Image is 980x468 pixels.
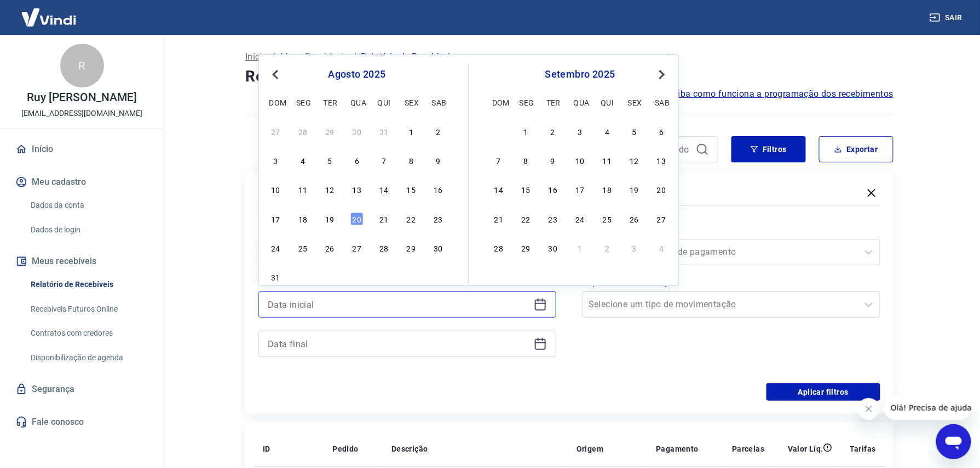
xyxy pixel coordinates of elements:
[26,322,151,344] a: Contratos com credores
[655,212,668,225] div: Choose sábado, 27 de setembro de 2025
[361,50,455,63] p: Relatório de Recebíveis
[850,443,876,454] p: Tarifas
[296,241,309,254] div: Choose segunda-feira, 25 de agosto de 2025
[519,125,532,138] div: Choose segunda-feira, 1 de setembro de 2025
[628,154,641,167] div: Choose sexta-feira, 12 de setembro de 2025
[492,183,505,196] div: Choose domingo, 14 de setembro de 2025
[519,212,532,225] div: Choose segunda-feira, 22 de setembro de 2025
[492,241,505,254] div: Choose domingo, 28 de setembro de 2025
[432,183,445,196] div: Choose sábado, 16 de agosto de 2025
[269,183,283,196] div: Choose domingo, 10 de agosto de 2025
[26,194,151,217] a: Dados da conta
[324,271,337,284] div: Choose terça-feira, 2 de setembro de 2025
[350,96,364,109] div: qua
[378,183,391,196] div: Choose quinta-feira, 14 de agosto de 2025
[296,154,309,167] div: Choose segunda-feira, 4 de agosto de 2025
[268,68,446,81] div: agosto 2025
[405,96,418,109] div: sex
[21,108,142,119] p: [EMAIL_ADDRESS][DOMAIN_NAME]
[245,50,267,63] a: Início
[601,154,614,167] div: Choose quinta-feira, 11 de setembro de 2025
[60,44,104,87] div: R
[13,1,84,34] img: Vindi
[546,183,560,196] div: Choose terça-feira, 16 de setembro de 2025
[519,183,532,196] div: Choose segunda-feira, 15 de setembro de 2025
[296,96,309,109] div: seg
[324,154,337,167] div: Choose terça-feira, 5 de agosto de 2025
[324,212,337,225] div: Choose terça-feira, 19 de agosto de 2025
[585,224,878,237] label: Forma de Pagamento
[269,241,283,254] div: Choose domingo, 24 de agosto de 2025
[628,183,641,196] div: Choose sexta-feira, 19 de setembro de 2025
[655,96,668,109] div: sab
[27,92,136,103] p: Ruy [PERSON_NAME]
[858,398,880,420] iframe: Fechar mensagem
[601,183,614,196] div: Choose quinta-feira, 18 de setembro de 2025
[655,68,668,81] button: Next Month
[378,271,391,284] div: Choose quinta-feira, 4 de setembro de 2025
[350,271,364,284] div: Choose quarta-feira, 3 de setembro de 2025
[432,96,445,109] div: sab
[269,68,282,81] button: Previous Month
[519,96,532,109] div: seg
[296,271,309,284] div: Choose segunda-feira, 1 de setembro de 2025
[378,154,391,167] div: Choose quinta-feira, 7 de agosto de 2025
[788,443,823,454] p: Valor Líq.
[628,125,641,138] div: Choose sexta-feira, 5 de setembro de 2025
[936,424,971,459] iframe: Botão para abrir a janela de mensagens
[601,212,614,225] div: Choose quinta-feira, 25 de setembro de 2025
[26,219,151,241] a: Dados de login
[656,443,699,454] p: Pagamento
[269,271,283,284] div: Choose domingo, 31 de agosto de 2025
[732,443,764,454] p: Parcelas
[432,271,445,284] div: Choose sábado, 6 de setembro de 2025
[432,154,445,167] div: Choose sábado, 9 de agosto de 2025
[628,96,641,109] div: sex
[405,154,418,167] div: Choose sexta-feira, 8 de agosto de 2025
[405,241,418,254] div: Choose sexta-feira, 29 de agosto de 2025
[13,249,151,273] button: Meus recebíveis
[391,443,428,454] p: Descrição
[405,183,418,196] div: Choose sexta-feira, 15 de agosto de 2025
[269,154,283,167] div: Choose domingo, 3 de agosto de 2025
[628,212,641,225] div: Choose sexta-feira, 26 de setembro de 2025
[405,125,418,138] div: Choose sexta-feira, 1 de agosto de 2025
[731,136,806,162] button: Filtros
[350,212,364,225] div: Choose quarta-feira, 20 de agosto de 2025
[574,125,587,138] div: Choose quarta-feira, 3 de setembro de 2025
[245,66,893,87] h4: Relatório de Recebíveis
[574,183,587,196] div: Choose quarta-feira, 17 de setembro de 2025
[655,154,668,167] div: Choose sábado, 13 de setembro de 2025
[432,125,445,138] div: Choose sábado, 2 de agosto de 2025
[26,273,151,296] a: Relatório de Recebíveis
[601,96,614,109] div: qui
[492,154,505,167] div: Choose domingo, 7 de setembro de 2025
[927,8,967,28] button: Sair
[296,125,309,138] div: Choose segunda-feira, 28 de julho de 2025
[574,241,587,254] div: Choose quarta-feira, 1 de outubro de 2025
[378,125,391,138] div: Choose quinta-feira, 31 de julho de 2025
[884,396,971,420] iframe: Mensagem da empresa
[601,125,614,138] div: Choose quinta-feira, 4 de setembro de 2025
[350,154,364,167] div: Choose quarta-feira, 6 de agosto de 2025
[268,124,446,285] div: month 2025-08
[667,87,893,101] a: Saiba como funciona a programação dos recebimentos
[574,154,587,167] div: Choose quarta-feira, 10 de setembro de 2025
[546,241,560,254] div: Choose terça-feira, 30 de setembro de 2025
[13,410,151,434] a: Fale conosco
[492,125,505,138] div: Choose domingo, 31 de agosto de 2025
[546,96,560,109] div: ter
[546,154,560,167] div: Choose terça-feira, 9 de setembro de 2025
[263,443,270,454] p: ID
[296,212,309,225] div: Choose segunda-feira, 18 de agosto de 2025
[577,443,603,454] p: Origem
[324,125,337,138] div: Choose terça-feira, 29 de julho de 2025
[432,241,445,254] div: Choose sábado, 30 de agosto de 2025
[574,212,587,225] div: Choose quarta-feira, 24 de setembro de 2025
[350,241,364,254] div: Choose quarta-feira, 27 de agosto de 2025
[432,212,445,225] div: Choose sábado, 23 de agosto de 2025
[269,212,283,225] div: Choose domingo, 17 de agosto de 2025
[378,241,391,254] div: Choose quinta-feira, 28 de agosto de 2025
[324,96,337,109] div: ter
